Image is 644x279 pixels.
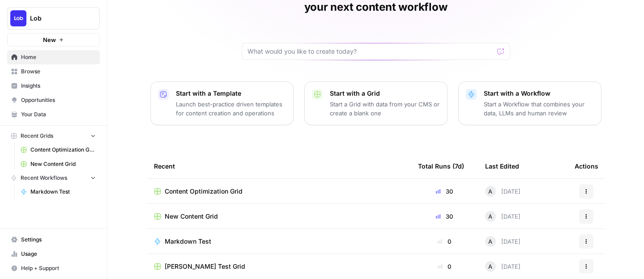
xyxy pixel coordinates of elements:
a: Content Optimization Grid [17,143,100,157]
a: New Content Grid [17,157,100,171]
a: Your Data [7,107,100,122]
div: Total Runs (7d) [418,154,464,178]
div: Recent [154,154,404,178]
span: Content Optimization Grid [30,146,96,154]
div: 30 [418,187,471,196]
p: Start with a Template [176,89,286,98]
p: Launch best-practice driven templates for content creation and operations [176,100,286,118]
a: Home [7,50,100,64]
span: A [488,212,492,221]
div: 0 [418,262,471,271]
a: [PERSON_NAME] Test Grid [154,262,404,271]
button: Workspace: Lob [7,7,100,30]
button: Recent Workflows [7,171,100,185]
span: Markdown Test [165,237,211,246]
button: New [7,33,100,46]
button: Start with a WorkflowStart a Workflow that combines your data, LLMs and human review [458,81,601,125]
span: New Content Grid [165,212,218,221]
button: Start with a GridStart a Grid with data from your CMS or create a blank one [304,81,448,125]
a: New Content Grid [154,212,404,221]
span: Browse [21,68,96,76]
a: Usage [7,247,100,261]
div: [DATE] [485,186,520,197]
span: Settings [21,236,96,244]
div: [DATE] [485,211,520,222]
div: Last Edited [485,154,519,178]
span: A [488,262,492,271]
div: [DATE] [485,236,520,247]
span: Recent Workflows [21,174,67,182]
span: Lob [30,14,84,23]
span: Help + Support [21,264,96,272]
button: Start with a TemplateLaunch best-practice driven templates for content creation and operations [150,81,294,125]
span: New Content Grid [30,160,96,168]
a: Browse [7,64,100,79]
input: What would you like to create today? [247,47,494,56]
img: Lob Logo [10,10,26,26]
p: Start with a Workflow [484,89,594,98]
span: Usage [21,250,96,258]
div: Actions [575,154,598,178]
a: Content Optimization Grid [154,187,404,196]
p: Start with a Grid [330,89,440,98]
a: Opportunities [7,93,100,107]
a: Settings [7,232,100,247]
a: Markdown Test [17,185,100,199]
button: Help + Support [7,261,100,275]
div: 0 [418,237,471,246]
span: Markdown Test [30,188,96,196]
a: Insights [7,79,100,93]
span: Your Data [21,110,96,118]
span: New [43,35,56,44]
div: [DATE] [485,261,520,272]
a: Markdown Test [154,237,404,246]
button: Recent Grids [7,129,100,143]
p: Start a Grid with data from your CMS or create a blank one [330,100,440,118]
span: [PERSON_NAME] Test Grid [165,262,245,271]
span: Recent Grids [21,132,53,140]
span: A [488,237,492,246]
div: 30 [418,212,471,221]
span: Content Optimization Grid [165,187,243,196]
span: Opportunities [21,96,96,104]
span: A [488,187,492,196]
span: Insights [21,82,96,90]
span: Home [21,53,96,61]
p: Start a Workflow that combines your data, LLMs and human review [484,100,594,118]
